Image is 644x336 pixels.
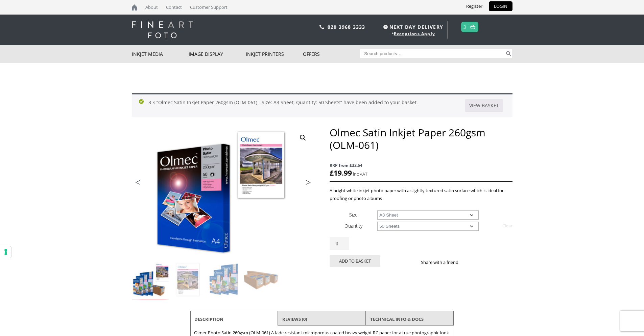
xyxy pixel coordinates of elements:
[489,1,512,11] a: LOGIN
[132,21,193,38] img: logo-white.svg
[132,45,189,63] a: Inkjet Media
[470,25,475,29] img: basket.svg
[502,220,512,231] a: Clear options
[169,262,206,298] img: Olmec Satin Inkjet Paper 260gsm (OLM-061) - Image 2
[382,23,443,31] span: NEXT DAY DELIVERY
[394,31,435,37] a: Exceptions Apply
[330,126,512,151] h1: Olmec Satin Inkjet Paper 260gsm (OLM-061)
[132,262,169,298] img: Olmec Satin Inkjet Paper 260gsm (OLM-061)
[246,45,303,63] a: Inkjet Printers
[467,260,472,265] img: facebook sharing button
[303,45,360,63] a: Offers
[330,168,334,178] span: £
[194,313,223,325] a: Description
[463,22,467,32] a: 3
[297,132,309,144] a: View full-screen image gallery
[349,211,358,218] label: Size
[132,126,314,261] img: Olmec-Photo-Satin-Heavyweight-260gsm_OLM-61_Sheet-Format-Inkjet-Photo-Paper
[132,93,512,117] div: 3 × “Olmec Satin Inkjet Paper 260gsm (OLM-061) - Size: A3 Sheet, Quantity: 50 Sheets” have been a...
[330,187,512,202] p: A bright white inkjet photo paper with a slightly textured satin surface which is ideal for proof...
[207,262,243,298] img: Olmec Satin Inkjet Paper 260gsm (OLM-061) - Image 3
[330,168,352,178] bdi: 19.99
[282,313,307,325] a: Reviews (0)
[483,260,488,265] img: email sharing button
[244,262,280,298] img: Olmec Satin Inkjet Paper 260gsm (OLM-061) - Image 4
[328,24,365,30] a: 020 3968 3333
[383,25,388,29] img: time.svg
[360,49,505,58] input: Search products…
[330,237,349,250] input: Product quantity
[330,161,512,169] span: RRP from £32.64
[344,223,362,229] label: Quantity
[505,49,512,58] button: Search
[189,45,246,63] a: Image Display
[421,259,467,266] p: Share with a friend
[132,299,169,335] img: Olmec Satin Inkjet Paper 260gsm (OLM-061) - Image 5
[465,99,503,112] a: View basket
[319,25,324,29] img: phone.svg
[475,260,480,265] img: twitter sharing button
[330,255,380,267] button: Add to basket
[461,1,487,11] a: Register
[370,313,424,325] a: TECHNICAL INFO & DOCS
